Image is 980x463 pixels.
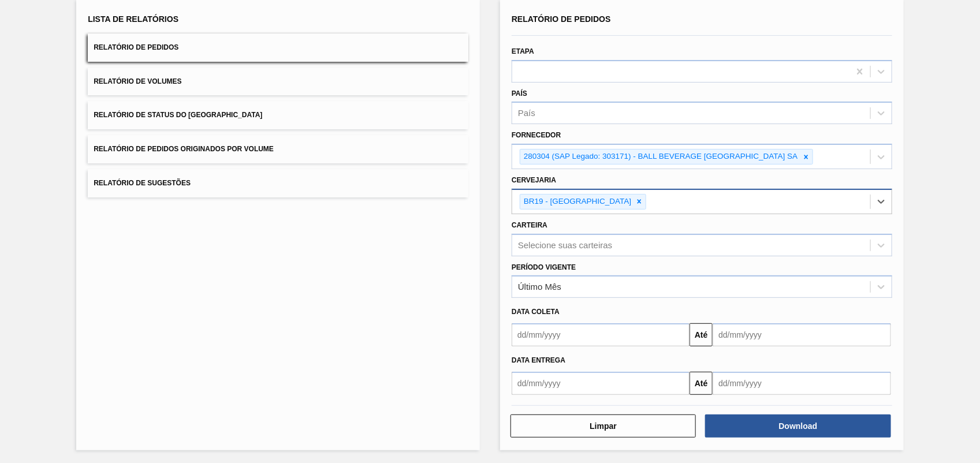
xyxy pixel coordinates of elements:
[713,372,890,395] input: dd/mm/yyyy
[512,131,561,139] label: Fornecedor
[512,221,547,229] label: Carteira
[88,33,468,62] button: Relatório de Pedidos
[94,43,178,51] span: Relatório de Pedidos
[512,47,534,55] label: Etapa
[511,415,696,438] button: Limpar
[88,135,468,163] button: Relatório de Pedidos Originados por Volume
[94,111,262,119] span: Relatório de Status do [GEOGRAPHIC_DATA]
[88,101,468,129] button: Relatório de Status do [GEOGRAPHIC_DATA]
[690,372,713,395] button: Até
[512,308,560,316] span: Data coleta
[520,195,633,209] div: BR19 - [GEOGRAPHIC_DATA]
[94,77,181,85] span: Relatório de Volumes
[94,179,191,187] span: Relatório de Sugestões
[512,14,611,24] span: Relatório de Pedidos
[88,14,178,24] span: Lista de Relatórios
[88,169,468,197] button: Relatório de Sugestões
[512,323,690,346] input: dd/mm/yyyy
[512,263,576,271] label: Período Vigente
[512,372,690,395] input: dd/mm/yyyy
[94,145,274,153] span: Relatório de Pedidos Originados por Volume
[690,323,713,346] button: Até
[88,68,468,96] button: Relatório de Volumes
[705,415,890,438] button: Download
[518,109,535,118] div: País
[518,282,561,292] div: Último Mês
[518,240,612,250] div: Selecione suas carteiras
[512,356,565,364] span: Data entrega
[520,150,800,164] div: 280304 (SAP Legado: 303171) - BALL BEVERAGE [GEOGRAPHIC_DATA] SA
[512,176,556,184] label: Cervejaria
[512,89,527,98] label: País
[713,323,890,346] input: dd/mm/yyyy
